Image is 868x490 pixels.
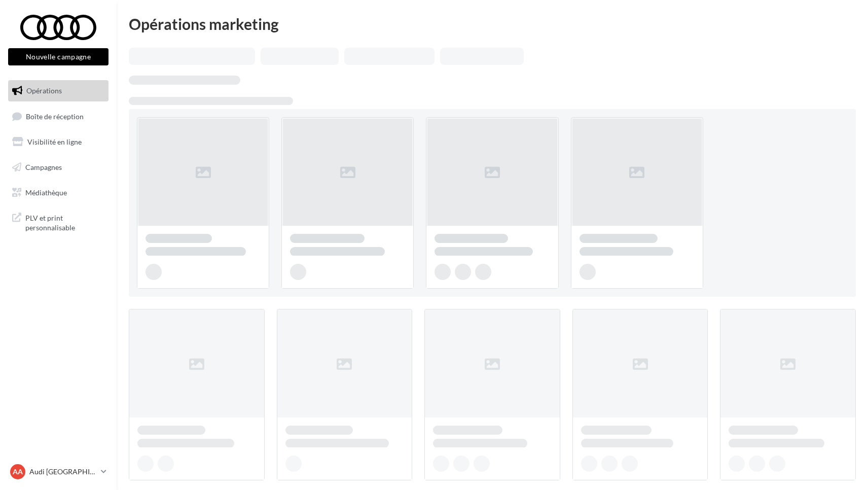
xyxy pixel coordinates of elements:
p: Audi [GEOGRAPHIC_DATA] [29,467,97,477]
span: AA [13,467,23,477]
a: Boîte de réception [6,106,111,127]
span: Opérations [26,86,62,95]
span: Visibilité en ligne [27,137,82,146]
a: Campagnes [6,157,111,178]
button: Nouvelle campagne [8,48,108,65]
span: Médiathèque [25,188,67,196]
span: Campagnes [25,163,62,171]
a: PLV et print personnalisable [6,207,111,237]
a: AA Audi [GEOGRAPHIC_DATA] [8,462,108,481]
a: Opérations [6,80,111,101]
a: Médiathèque [6,182,111,203]
span: PLV et print personnalisable [25,211,104,233]
a: Visibilité en ligne [6,131,111,153]
div: Opérations marketing [129,16,856,31]
span: Boîte de réception [26,112,84,120]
